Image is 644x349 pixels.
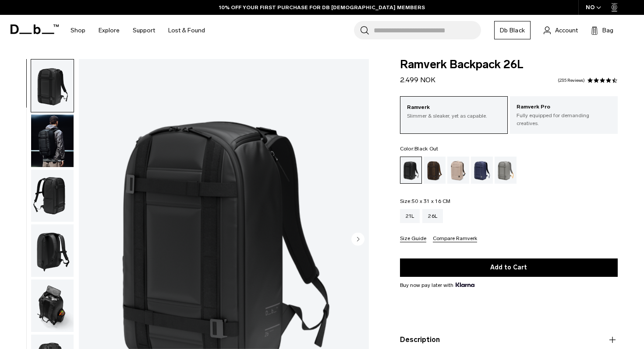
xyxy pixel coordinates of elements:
[602,26,613,35] span: Bag
[168,15,205,46] a: Lost & Found
[400,199,451,204] legend: Size:
[31,224,74,277] img: Ramverk Backpack 26L Black Out
[31,59,74,112] img: Ramverk Backpack 26L Black Out
[31,224,74,277] button: Ramverk Backpack 26L Black Out
[31,170,74,222] img: Ramverk Backpack 26L Black Out
[495,157,517,184] a: Sand Grey
[422,209,443,223] a: 26L
[400,59,618,70] span: Ramverk Backpack 26L
[471,157,493,184] a: Blue Hour
[400,76,435,84] span: 2.499 NOK
[400,146,439,151] legend: Color:
[400,209,420,223] a: 21L
[555,26,578,35] span: Account
[510,96,618,134] a: Ramverk Pro Fully equipped for demanding creatives.
[591,25,613,35] button: Bag
[424,157,446,184] a: Espresso
[400,157,422,184] a: Black Out
[99,15,120,46] a: Explore
[433,236,477,242] button: Compare Ramverk
[517,103,611,112] p: Ramverk Pro
[31,169,74,223] button: Ramverk Backpack 26L Black Out
[407,112,501,120] p: Slimmer & sleaker, yet as capable.
[71,15,85,46] a: Shop
[447,157,469,184] a: Fogbow Beige
[133,15,155,46] a: Support
[494,21,531,39] a: Db Black
[412,198,451,204] span: 50 x 31 x 16 CM
[544,25,578,35] a: Account
[31,59,74,112] button: Ramverk Backpack 26L Black Out
[558,78,585,83] a: 235 reviews
[64,15,212,46] nav: Main Navigation
[414,146,438,152] span: Black Out
[31,279,74,332] button: Ramverk Backpack 26L Black Out
[400,236,426,242] button: Size Guide
[400,281,474,289] span: Buy now pay later with
[400,258,618,277] button: Add to Cart
[219,3,425,11] a: 10% OFF YOUR FIRST PURCHASE FOR DB [DEMOGRAPHIC_DATA] MEMBERS
[31,114,74,168] button: Ramverk Backpack 26L Black Out
[31,115,74,167] img: Ramverk Backpack 26L Black Out
[517,112,611,127] p: Fully equipped for demanding creatives.
[400,335,618,345] button: Description
[456,283,474,287] img: {"height" => 20, "alt" => "Klarna"}
[31,279,74,332] img: Ramverk Backpack 26L Black Out
[351,232,364,247] button: Next slide
[407,103,501,112] p: Ramverk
